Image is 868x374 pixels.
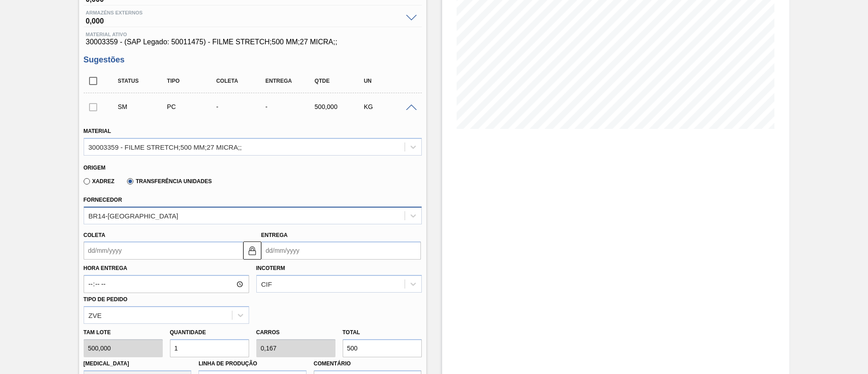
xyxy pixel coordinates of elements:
[362,78,416,84] div: UN
[214,78,269,84] div: Coleta
[243,241,261,260] button: locked
[84,197,122,203] label: Fornecedor
[127,178,212,185] label: Transferência Unidades
[84,128,111,134] label: Material
[84,165,106,171] label: Origem
[84,241,243,260] input: dd/mm/yyyy
[256,265,285,271] label: Incoterm
[170,329,206,336] label: Quantidade
[84,55,422,65] h3: Sugestões
[261,241,421,260] input: dd/mm/yyyy
[89,143,242,151] div: 30003359 - FILME STRETCH;500 MM;27 MICRA;;
[86,38,420,46] span: 30003359 - (SAP Legado: 50011475) - FILME STRETCH;500 MM;27 MICRA;;
[165,78,219,84] div: Tipo
[198,360,257,367] label: Linha de Produção
[84,326,163,339] label: Tam lote
[86,32,420,37] span: Material ativo
[165,103,219,110] div: Pedido de Compra
[261,280,272,288] div: CIF
[314,357,422,370] label: Comentário
[84,178,115,185] label: Xadrez
[84,262,249,275] label: Hora Entrega
[261,232,288,238] label: Entrega
[312,78,367,84] div: Qtde
[84,296,127,303] label: Tipo de pedido
[116,78,170,84] div: Status
[84,232,105,238] label: Coleta
[256,329,280,336] label: Carros
[84,360,129,367] label: [MEDICAL_DATA]
[89,311,102,319] div: ZVE
[263,103,318,110] div: -
[312,103,367,110] div: 500,000
[214,103,269,110] div: -
[116,103,170,110] div: Sugestão Manual
[362,103,416,110] div: KG
[263,78,318,84] div: Entrega
[86,10,401,15] span: Armazéns externos
[89,212,179,219] div: BR14-[GEOGRAPHIC_DATA]
[86,15,401,24] span: 0,000
[343,329,360,336] label: Total
[247,245,258,256] img: locked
